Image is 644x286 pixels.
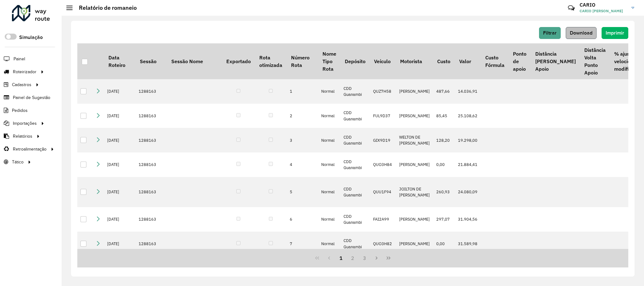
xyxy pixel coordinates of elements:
[455,152,481,177] td: 21.884,41
[104,104,135,128] td: [DATE]
[370,177,396,207] td: QUU1F94
[481,43,509,79] th: Custo Fórmula
[287,104,318,128] td: 2
[104,79,135,104] td: [DATE]
[104,152,135,177] td: [DATE]
[287,232,318,256] td: 7
[370,232,396,256] td: QUO3H82
[396,104,433,128] td: [PERSON_NAME]
[13,146,47,152] span: Retroalimentação
[19,34,43,41] label: Simulação
[340,128,370,152] td: CDD Guanambi
[539,27,561,39] button: Filtrar
[606,30,624,36] span: Imprimir
[455,43,481,79] th: Valor
[287,207,318,232] td: 6
[318,43,340,79] th: Nome Tipo Rota
[318,79,340,104] td: Normal
[370,128,396,152] td: GIX9D19
[135,152,167,177] td: 1288163
[318,152,340,177] td: Normal
[509,43,531,79] th: Ponto de apoio
[104,177,135,207] td: [DATE]
[135,128,167,152] td: 1288163
[255,43,286,79] th: Rota otimizada
[371,252,383,264] button: Next Page
[104,207,135,232] td: [DATE]
[135,79,167,104] td: 1288163
[135,104,167,128] td: 1288163
[135,207,167,232] td: 1288163
[13,94,50,101] span: Painel de Sugestão
[287,152,318,177] td: 4
[340,43,370,79] th: Depósito
[340,232,370,256] td: CDD Guanambi
[14,56,25,62] span: Painel
[13,120,37,127] span: Importações
[564,1,578,15] a: Contato Rápido
[396,207,433,232] td: [PERSON_NAME]
[73,4,137,11] h2: Relatório de romaneio
[531,43,580,79] th: Distância [PERSON_NAME] Apoio
[580,8,627,14] span: CARIO [PERSON_NAME]
[340,79,370,104] td: CDD Guanambi
[12,81,31,88] span: Cadastros
[396,177,433,207] td: JOILTON DE [PERSON_NAME]
[335,252,347,264] button: 1
[13,133,32,140] span: Relatórios
[370,152,396,177] td: QUO3H84
[433,79,455,104] td: 487,66
[104,232,135,256] td: [DATE]
[318,207,340,232] td: Normal
[167,43,222,79] th: Sessão Nome
[455,232,481,256] td: 31.589,98
[340,104,370,128] td: CDD Guanambi
[383,252,394,264] button: Last Page
[580,2,627,8] h3: CARIO
[455,104,481,128] td: 25.108,62
[340,177,370,207] td: CDD Guanambi
[287,177,318,207] td: 5
[135,232,167,256] td: 1288163
[570,30,592,36] span: Download
[543,30,557,36] span: Filtrar
[12,107,28,114] span: Pedidos
[602,27,628,39] button: Imprimir
[340,152,370,177] td: CDD Guanambi
[104,43,135,79] th: Data Roteiro
[287,79,318,104] td: 1
[370,104,396,128] td: FUL9D37
[359,252,371,264] button: 3
[370,79,396,104] td: QUZ7H58
[455,177,481,207] td: 24.080,09
[287,43,318,79] th: Número Rota
[396,79,433,104] td: [PERSON_NAME]
[455,207,481,232] td: 31.904,56
[433,232,455,256] td: 0,00
[396,128,433,152] td: WELTON DE [PERSON_NAME]
[455,79,481,104] td: 14.036,91
[433,152,455,177] td: 0,00
[135,177,167,207] td: 1288163
[396,152,433,177] td: [PERSON_NAME]
[318,177,340,207] td: Normal
[566,27,597,39] button: Download
[433,104,455,128] td: 85,45
[318,232,340,256] td: Normal
[135,43,167,79] th: Sessão
[433,207,455,232] td: 297,07
[433,177,455,207] td: 260,93
[347,252,359,264] button: 2
[13,69,36,75] span: Roteirizador
[433,43,455,79] th: Custo
[370,43,396,79] th: Veículo
[455,128,481,152] td: 19.298,00
[318,104,340,128] td: Normal
[396,43,433,79] th: Motorista
[222,43,255,79] th: Exportado
[396,232,433,256] td: [PERSON_NAME]
[104,128,135,152] td: [DATE]
[318,128,340,152] td: Normal
[12,159,24,165] span: Tático
[580,43,610,79] th: Distância Volta Ponto Apoio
